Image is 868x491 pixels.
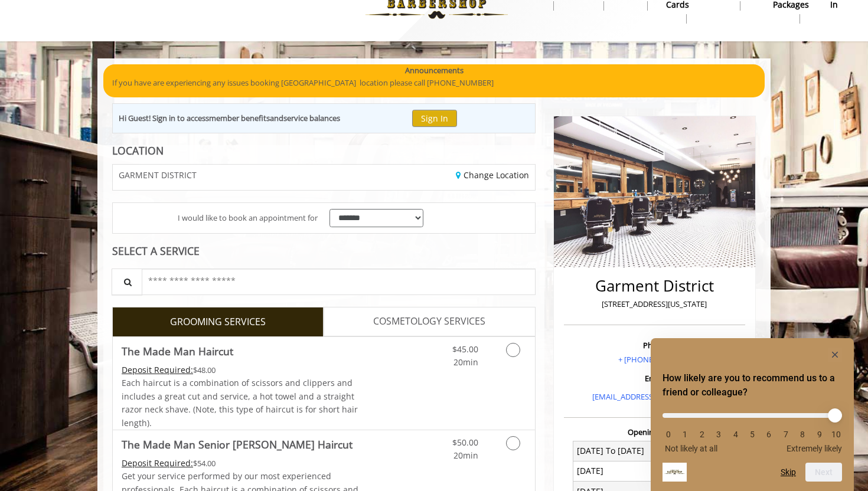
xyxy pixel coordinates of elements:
[112,269,142,295] button: Service Search
[787,444,842,453] span: Extremely likely
[119,112,340,125] div: Hi Guest! Sign in to access and
[283,113,340,123] b: service balances
[122,364,359,377] div: $48.00
[170,315,266,330] span: GROOMING SERVICES
[746,430,758,439] li: 5
[122,457,193,469] span: This service needs some Advance to be paid before we block your appointment
[122,436,353,453] b: The Made Man Senior [PERSON_NAME] Haircut
[592,391,717,402] a: [EMAIL_ADDRESS][DOMAIN_NAME]
[564,428,745,436] h3: Opening Hours
[663,348,842,482] div: How likely are you to recommend us to a friend or colleague? Select an option from 0 to 10, with ...
[112,245,536,257] div: SELECT A SERVICE
[730,430,742,439] li: 4
[828,348,842,362] button: Hide survey
[112,77,756,89] p: If you have are experiencing any issues booking [GEOGRAPHIC_DATA] location please call [PHONE_NUM...
[830,430,842,439] li: 10
[452,343,478,355] span: $45.00
[573,461,655,481] td: [DATE]
[456,169,529,181] a: Change Location
[412,110,457,127] button: Sign In
[814,430,825,439] li: 9
[781,467,796,477] button: Skip
[122,364,193,375] span: This service needs some Advance to be paid before we block your appointment
[797,430,808,439] li: 8
[663,430,674,439] li: 0
[763,430,775,439] li: 6
[178,212,318,224] span: I would like to book an appointment for
[119,171,197,179] span: GARMENT DISTRICT
[573,441,655,461] td: [DATE] To [DATE]
[780,430,792,439] li: 7
[663,371,842,400] h2: How likely are you to recommend us to a friend or colleague? Select an option from 0 to 10, with ...
[122,377,358,428] span: Each haircut is a combination of scissors and clippers and includes a great cut and service, a ho...
[567,277,742,294] h2: Garment District
[713,430,725,439] li: 3
[567,374,742,382] h3: Email
[209,113,270,123] b: member benefits
[663,404,842,453] div: How likely are you to recommend us to a friend or colleague? Select an option from 0 to 10, with ...
[373,314,485,329] span: COSMETOLOGY SERVICES
[665,444,717,453] span: Not likely at all
[122,343,233,359] b: The Made Man Haircut
[122,457,359,470] div: $54.00
[618,354,691,365] a: + [PHONE_NUMBER]
[805,463,842,482] button: Next question
[453,356,478,368] span: 20min
[452,437,478,448] span: $50.00
[679,430,691,439] li: 1
[567,341,742,349] h3: Phone
[453,450,478,461] span: 20min
[405,64,464,77] b: Announcements
[696,430,708,439] li: 2
[567,298,742,310] p: [STREET_ADDRESS][US_STATE]
[112,143,164,158] b: LOCATION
